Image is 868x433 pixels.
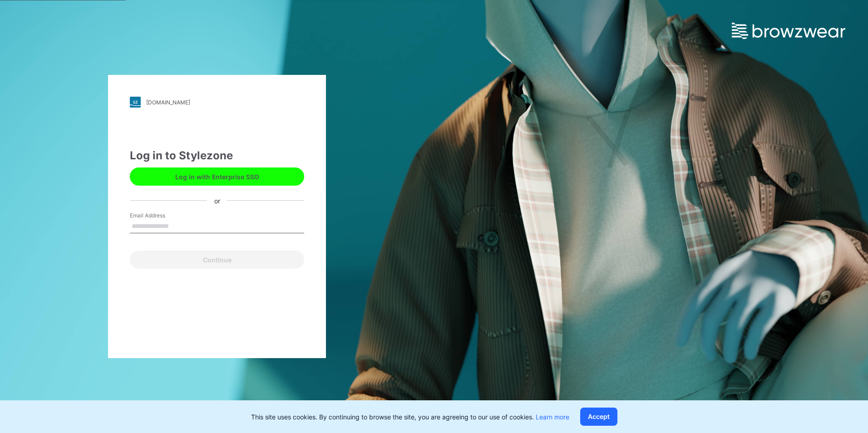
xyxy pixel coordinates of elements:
div: [DOMAIN_NAME] [146,99,190,106]
button: Log in with Enterprise SSO [130,167,304,186]
img: stylezone-logo.562084cfcfab977791bfbf7441f1a819.svg [130,97,141,108]
p: This site uses cookies. By continuing to browse the site, you are agreeing to our use of cookies. [251,412,569,422]
div: Log in to Stylezone [130,148,304,164]
div: or [207,196,227,205]
img: browzwear-logo.e42bd6dac1945053ebaf764b6aa21510.svg [732,23,845,39]
a: Learn more [536,413,569,421]
button: Accept [580,408,617,426]
label: Email Address [130,212,193,220]
a: [DOMAIN_NAME] [130,97,304,108]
